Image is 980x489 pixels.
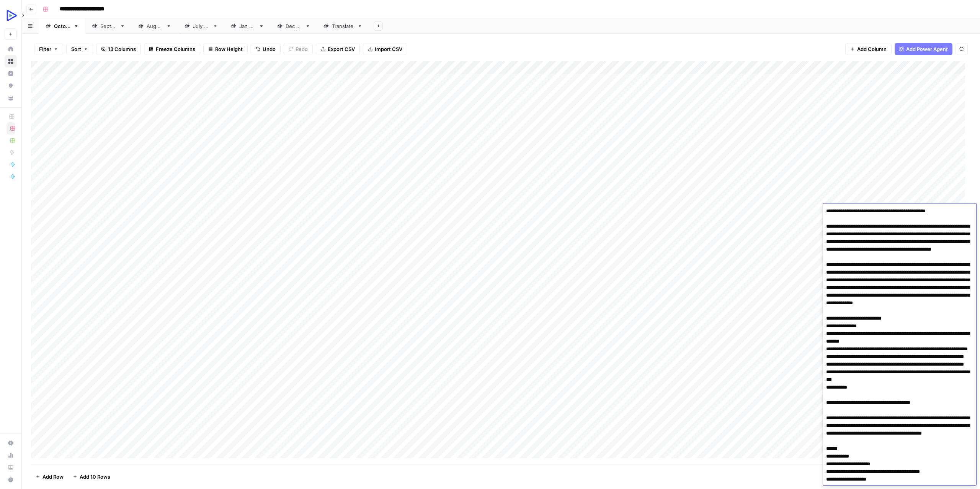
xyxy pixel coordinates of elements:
[284,43,313,55] button: Redo
[263,45,276,53] span: Undo
[5,6,17,25] button: Workspace: OpenReplay
[203,43,248,55] button: Row Height
[144,43,200,55] button: Freeze Columns
[316,43,360,55] button: Export CSV
[85,18,132,34] a: [DATE]
[224,18,271,34] a: [DATE]
[857,45,887,53] span: Add Column
[39,18,85,34] a: [DATE]
[193,22,209,30] div: [DATE]
[42,473,64,481] span: Add Row
[845,43,892,55] button: Add Column
[178,18,224,34] a: [DATE]
[80,473,110,481] span: Add 10 Rows
[5,437,17,449] a: Settings
[5,55,17,67] a: Browse
[96,43,141,55] button: 13 Columns
[5,9,18,23] img: OpenReplay Logo
[68,471,115,483] button: Add 10 Rows
[296,45,308,53] span: Redo
[156,45,195,53] span: Freeze Columns
[239,22,256,30] div: [DATE]
[39,45,51,53] span: Filter
[54,22,70,30] div: [DATE]
[215,45,243,53] span: Row Height
[906,45,948,53] span: Add Power Agent
[251,43,281,55] button: Undo
[147,22,163,30] div: [DATE]
[317,18,369,34] a: Translate
[375,45,402,53] span: Import CSV
[71,45,81,53] span: Sort
[271,18,317,34] a: [DATE]
[5,67,17,80] a: Insights
[5,92,17,104] a: Your Data
[5,449,17,461] a: Usage
[328,45,355,53] span: Export CSV
[286,22,302,30] div: [DATE]
[108,45,136,53] span: 13 Columns
[132,18,178,34] a: [DATE]
[34,43,63,55] button: Filter
[332,22,354,30] div: Translate
[363,43,407,55] button: Import CSV
[5,474,17,486] button: Help + Support
[895,43,952,55] button: Add Power Agent
[100,22,117,30] div: [DATE]
[5,43,17,55] a: Home
[5,80,17,92] a: Opportunities
[5,461,17,474] a: Learning Hub
[66,43,93,55] button: Sort
[31,471,68,483] button: Add Row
